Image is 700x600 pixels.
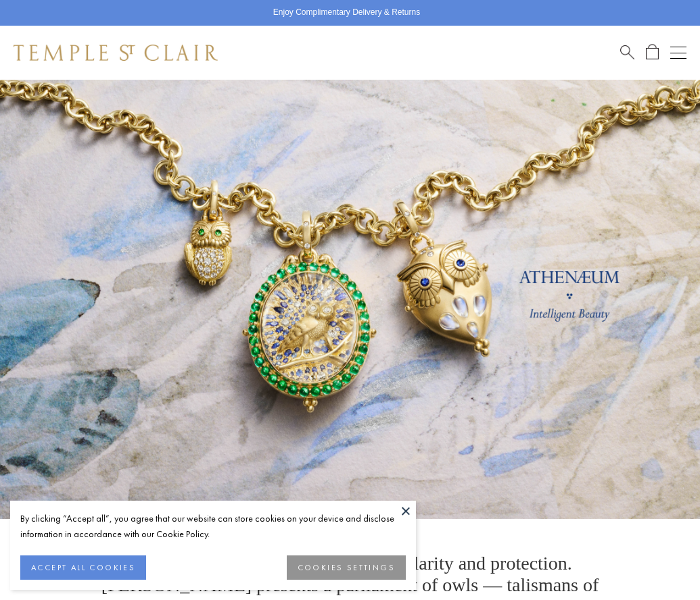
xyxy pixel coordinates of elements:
button: COOKIES SETTINGS [287,555,406,580]
div: By clicking “Accept all”, you agree that our website can store cookies on your device and disclos... [20,511,406,542]
button: Open navigation [670,45,686,61]
a: Open Shopping Bag [646,44,659,61]
a: Search [620,44,634,61]
button: ACCEPT ALL COOKIES [20,555,146,580]
img: Temple St. Clair [14,45,218,61]
p: Enjoy Complimentary Delivery & Returns [273,6,420,20]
